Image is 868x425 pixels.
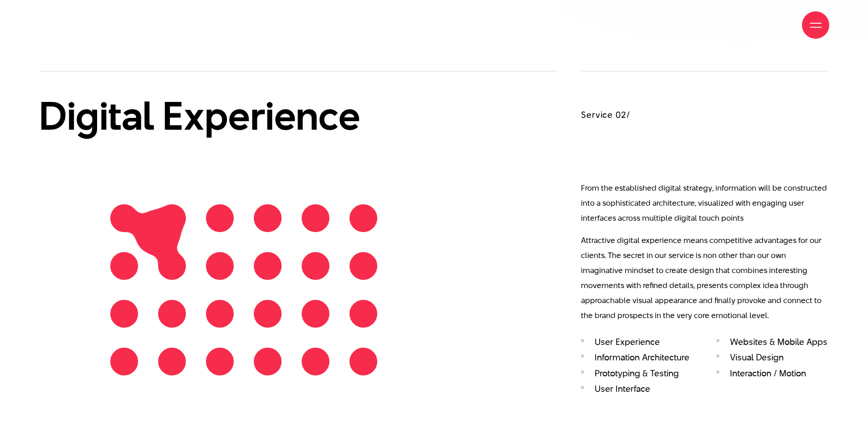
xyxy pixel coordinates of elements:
[581,352,693,363] li: Information Architecture
[716,352,829,363] li: Visual Design
[581,384,693,394] li: User Interface
[39,94,449,137] h2: Digital Experience
[581,368,693,379] li: Prototyping & Testing
[716,337,829,347] li: Websites & Mobile Apps
[581,337,693,347] li: User Experience
[581,233,829,323] p: Attractive digital experience means competitive advantages for our clients. The secret in our ser...
[716,368,829,379] li: Interaction / Motion
[581,109,829,121] h3: Service 02/
[581,181,829,226] p: From the established digital strategy, information will be constructed into a sophisticated archi...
